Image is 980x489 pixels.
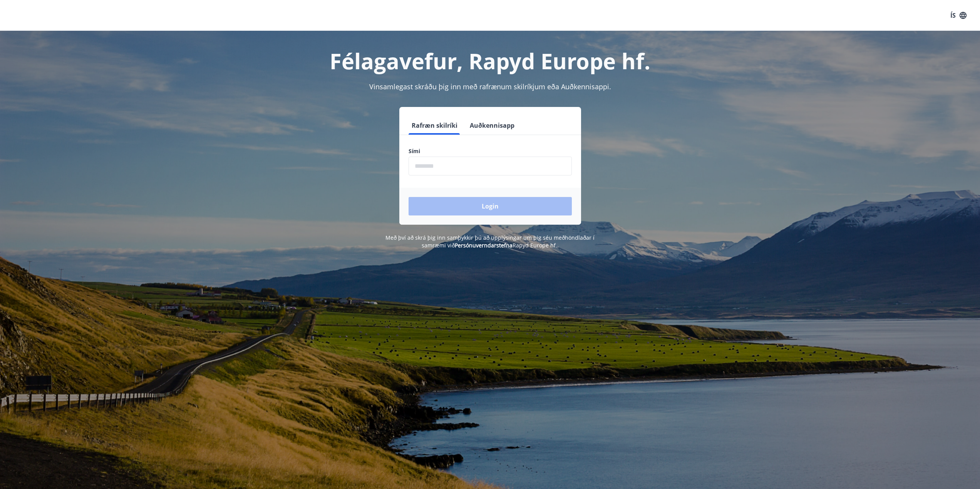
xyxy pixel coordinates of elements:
span: Vinsamlegast skráðu þig inn með rafrænum skilríkjum eða Auðkennisappi. [369,82,611,91]
button: Auðkennisapp [467,116,518,135]
h1: Félagavefur, Rapyd Europe hf. [222,46,758,75]
a: Persónuverndarstefna [455,242,513,249]
button: Rafræn skilríki [409,116,461,135]
span: Með því að skrá þig inn samþykkir þú að upplýsingar um þig séu meðhöndlaðar í samræmi við Rapyd E... [385,234,595,249]
label: Sími [409,147,572,155]
button: ÍS [946,8,971,22]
